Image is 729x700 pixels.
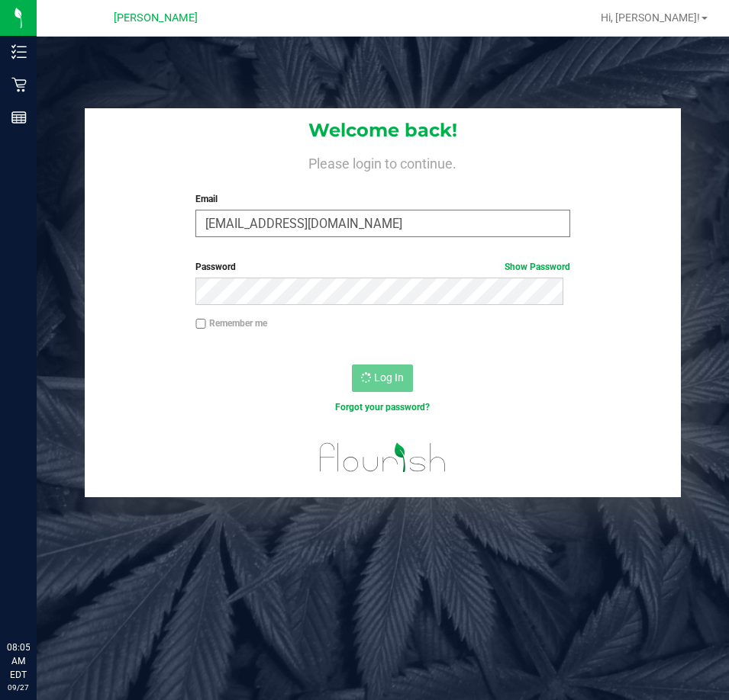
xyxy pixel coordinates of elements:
h1: Welcome back! [85,120,681,140]
a: Show Password [505,262,570,272]
input: Remember me [195,319,206,329]
span: Log In [374,371,404,384]
h4: Please login to continue. [85,153,681,171]
p: 08:05 AM EDT [7,641,30,682]
span: Password [195,262,236,272]
label: Remember me [195,316,267,330]
inline-svg: Inventory [11,44,27,59]
p: 09/27 [7,682,30,693]
span: Hi, [PERSON_NAME]! [601,11,700,24]
a: Forgot your password? [335,402,430,413]
inline-svg: Retail [11,77,27,92]
button: Log In [352,364,413,392]
label: Email [195,192,570,206]
img: flourish_logo.svg [308,430,457,485]
inline-svg: Reports [11,110,27,125]
span: [PERSON_NAME] [114,11,198,24]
